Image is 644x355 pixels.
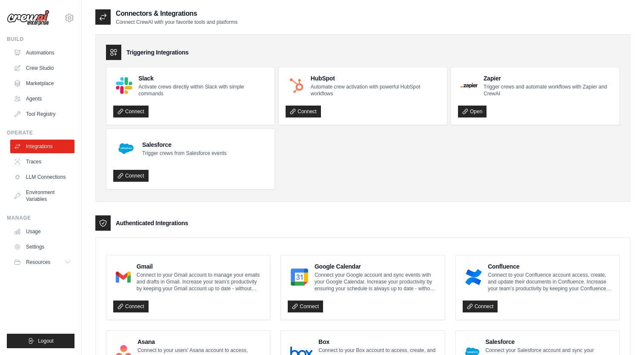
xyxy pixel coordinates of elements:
img: Salesforce Logo [116,138,136,159]
a: Integrations [10,140,74,153]
button: Logout [7,334,74,348]
h4: Salesforce [485,338,613,346]
div: Operate [7,129,74,136]
h3: Triggering Integrations [126,48,189,57]
img: Confluence Logo [465,269,482,286]
h2: Connectors & Integrations [116,9,238,19]
h4: Confluence [488,262,613,271]
h4: Box [318,338,438,346]
p: Connect to your Confluence account access, create, and update their documents in Confluence. Incr... [488,272,613,292]
img: Slack Logo [116,77,132,94]
a: Automations [10,46,74,60]
h4: Salesforce [142,140,226,149]
span: Resources [26,259,50,266]
h4: HubSpot [311,74,440,83]
button: Resources [10,255,74,269]
img: Logo [7,10,49,26]
a: Tool Registry [10,107,74,121]
img: Gmail Logo [116,269,131,286]
p: Trigger crews and automate workflows with Zapier and CrewAI [484,83,613,97]
img: HubSpot Logo [288,77,305,94]
iframe: Chat Widget [601,314,644,355]
a: Connect [286,106,321,117]
div: Manage [7,215,74,221]
h4: Slack [138,74,268,83]
h4: Asana [137,338,263,346]
p: Trigger crews from Salesforce events [142,150,226,157]
p: Connect to your Gmail account to manage your emails and drafts in Gmail. Increase your team’s pro... [137,272,263,292]
a: Crew Studio [10,61,74,75]
a: Connect [113,170,149,182]
a: Marketplace [10,77,74,90]
a: Settings [10,240,74,254]
a: Connect [463,301,498,312]
p: Automate crew activation with powerful HubSpot workflows [311,83,440,97]
a: Open [458,106,487,117]
a: LLM Connections [10,170,74,184]
a: Connect [113,106,149,117]
h3: Authenticated Integrations [116,219,188,227]
h4: Zapier [484,74,613,83]
img: Zapier Logo [461,83,478,88]
a: Usage [10,225,74,238]
a: Agents [10,92,74,106]
img: Google Calendar Logo [290,269,309,286]
a: Traces [10,155,74,169]
h4: Google Calendar [315,262,438,271]
a: Connect [288,301,323,312]
a: Connect [113,301,149,312]
a: Environment Variables [10,186,74,206]
h4: Gmail [137,262,263,271]
p: Connect CrewAI with your favorite tools and platforms [116,19,238,26]
p: Connect your Google account and sync events with your Google Calendar. Increase your productivity... [315,272,438,292]
div: Build [7,36,74,43]
p: Activate crews directly within Slack with simple commands [138,83,268,97]
span: Logout [38,338,54,344]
